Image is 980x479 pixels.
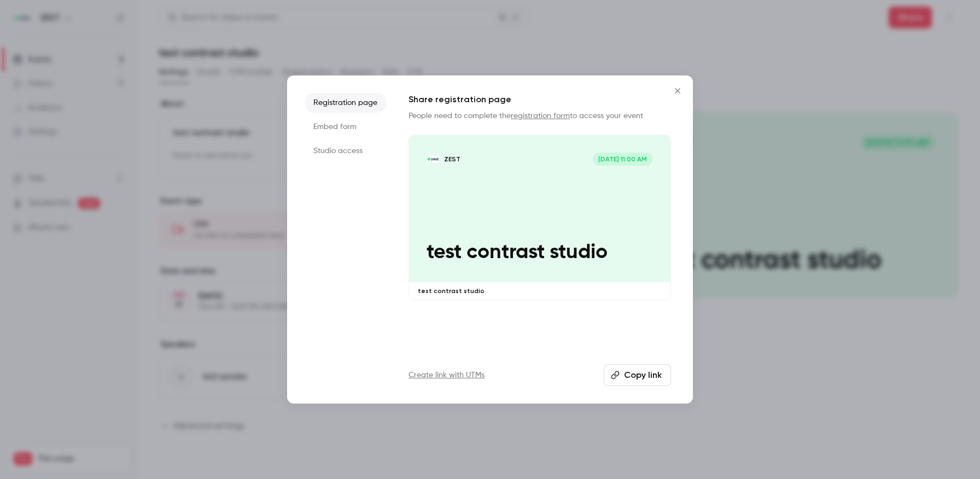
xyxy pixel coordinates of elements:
button: Copy link [604,364,671,386]
li: Studio access [305,141,387,161]
a: registration form [511,112,570,120]
p: test contrast studio [418,287,662,295]
h1: Share registration page [409,93,671,106]
a: test contrast studioZEST[DATE] 11:00 AMtest contrast studiotest contrast studio [409,135,671,300]
p: People need to complete the to access your event [409,110,671,121]
span: [DATE] 11:00 AM [593,153,653,166]
button: Close [667,80,689,102]
p: test contrast studio [427,241,653,264]
li: Registration page [305,93,387,113]
li: Embed form [305,117,387,137]
p: ZEST [444,155,460,163]
img: test contrast studio [427,153,440,166]
a: Create link with UTMs [409,370,485,381]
